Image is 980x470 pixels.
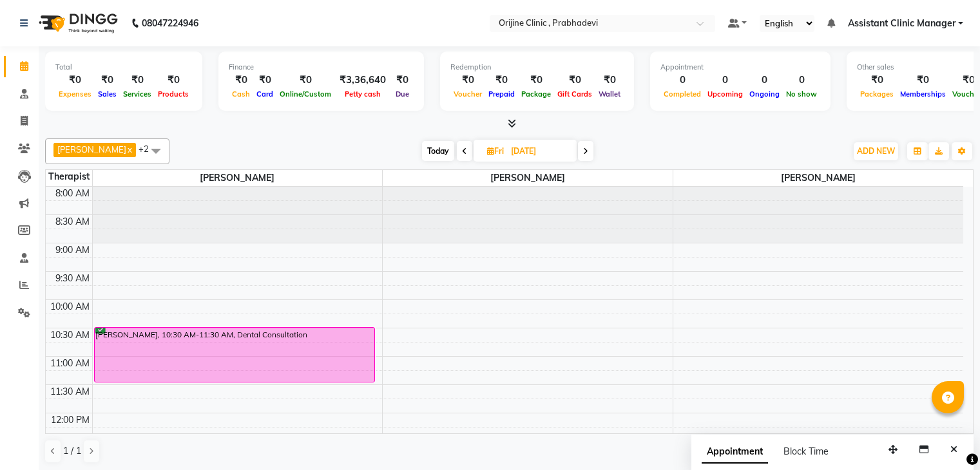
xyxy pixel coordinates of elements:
span: Assistant Clinic Manager [848,17,956,30]
div: 8:00 AM [53,187,92,200]
span: Package [518,89,554,99]
div: ₹0 [554,73,595,88]
div: 9:30 AM [53,272,92,285]
div: ₹0 [155,73,192,88]
div: ₹3,36,640 [334,73,391,88]
div: ₹0 [857,73,897,88]
span: Block Time [783,446,829,457]
span: Due [392,89,412,99]
div: ₹0 [595,73,624,88]
span: Sales [95,89,120,99]
span: Petty cash [341,89,384,99]
span: Cash [229,89,253,99]
span: Today [422,141,454,161]
div: 8:30 AM [53,215,92,229]
span: Gift Cards [554,89,595,99]
span: Appointment [702,440,768,464]
div: 9:00 AM [53,243,92,257]
span: Services [120,89,155,99]
div: 0 [783,73,820,88]
span: Fri [484,146,507,156]
a: x [126,144,132,155]
div: [PERSON_NAME], 10:30 AM-11:30 AM, Dental Consultation [95,328,374,382]
span: Voucher [450,89,485,99]
div: ₹0 [276,73,334,88]
div: ₹0 [450,73,485,88]
span: Prepaid [485,89,518,99]
img: logo [33,5,121,41]
span: Expenses [55,89,95,99]
span: Wallet [595,89,624,99]
span: 1 / 1 [63,444,81,458]
span: Products [155,89,192,99]
div: Therapist [46,170,92,183]
span: [PERSON_NAME] [57,144,126,155]
div: 0 [660,73,704,88]
button: Close [945,440,963,460]
div: Redemption [450,62,624,73]
span: [PERSON_NAME] [673,170,963,186]
div: Total [55,62,192,73]
span: +2 [139,144,159,154]
span: Completed [660,89,704,99]
div: ₹0 [229,73,253,88]
span: [PERSON_NAME] [383,170,673,186]
div: ₹0 [253,73,276,88]
div: 11:00 AM [48,357,92,370]
span: Memberships [897,89,949,99]
b: 08047224946 [142,5,198,41]
div: ₹0 [120,73,155,88]
span: No show [783,89,820,99]
span: Packages [857,89,897,99]
span: Upcoming [704,89,746,99]
span: ADD NEW [857,146,895,156]
div: ₹0 [897,73,949,88]
div: ₹0 [55,73,95,88]
span: Ongoing [746,89,783,99]
span: Online/Custom [276,89,334,99]
div: 12:00 PM [48,413,92,427]
div: 11:30 AM [48,385,92,399]
div: 10:00 AM [48,300,92,314]
button: ADD NEW [854,142,898,160]
div: ₹0 [518,73,554,88]
span: [PERSON_NAME] [93,170,383,186]
div: 0 [704,73,746,88]
div: 10:30 AM [48,328,92,342]
div: 0 [746,73,783,88]
div: Appointment [660,62,820,73]
div: Finance [229,62,414,73]
div: ₹0 [95,73,120,88]
div: ₹0 [391,73,414,88]
input: 2025-09-05 [507,142,572,161]
div: ₹0 [485,73,518,88]
span: Card [253,89,276,99]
